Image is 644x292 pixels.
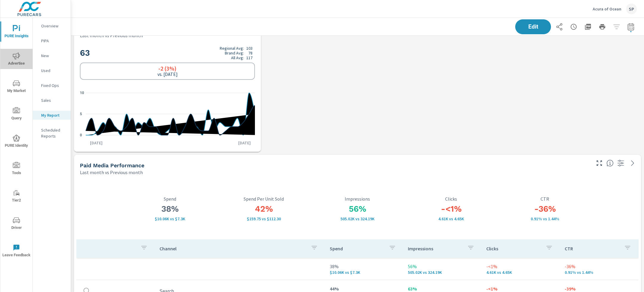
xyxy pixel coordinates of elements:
[33,66,71,75] div: Used
[486,263,555,270] p: -<1%
[246,46,253,51] p: 103
[80,133,82,137] text: 0
[80,169,143,176] p: Last month vs Previous month
[498,216,592,221] p: 0.91% vs 1.44%
[404,196,498,202] p: Clicks
[33,36,71,45] div: PIPA
[628,158,637,168] a: See more details in report
[408,246,462,252] p: Impressions
[2,107,31,122] span: Query
[80,46,255,60] h2: 63
[2,189,31,204] span: Tier2
[41,53,66,59] p: New
[33,21,71,30] div: Overview
[565,263,634,270] p: -36%
[41,112,66,118] p: My Report
[217,216,311,221] p: $159.75 vs $112.30
[2,25,31,40] span: PURE Insights
[41,82,66,88] p: Fixed Ops
[521,24,545,29] span: Edit
[248,51,253,55] p: 78
[498,204,592,214] h3: -36%
[311,204,404,214] h3: 56%
[596,21,608,33] button: Print Report
[158,65,177,71] h6: -2 (3%)
[33,111,71,120] div: My Report
[593,6,621,12] p: Acura of Ocean
[404,216,498,221] p: 4,613 vs 4,654
[41,97,66,103] p: Sales
[404,204,498,214] h3: -<1%
[486,246,541,252] p: Clicks
[86,140,107,146] p: [DATE]
[41,68,66,74] p: Used
[41,23,66,29] p: Overview
[41,38,66,44] p: PIPA
[2,244,31,259] span: Leave Feedback
[595,158,604,168] button: Make Fullscreen
[515,19,551,34] button: Edit
[2,162,31,177] span: Tools
[231,55,244,60] p: All Avg:
[123,216,217,221] p: $10,064 vs $7,300
[2,52,31,67] span: Advertise
[123,204,217,214] h3: 38%
[498,196,592,202] p: CTR
[408,270,477,275] p: 505,023 vs 324,193
[80,162,144,168] h5: Paid Media Performance
[606,160,614,167] span: Understand performance metrics over the selected time range.
[565,246,619,252] p: CTR
[217,204,311,214] h3: 42%
[33,126,71,140] div: Scheduled Reports
[330,270,399,275] p: $10,064 vs $7,300
[33,81,71,90] div: Fixed Ops
[2,217,31,231] span: Driver
[0,18,32,264] div: nav menu
[330,246,384,252] p: Spend
[2,135,31,149] span: PURE Identity
[246,55,253,60] p: 117
[217,196,311,202] p: Spend Per Unit Sold
[220,46,244,51] p: Regional Avg:
[225,51,244,55] p: Brand Avg:
[582,21,594,33] button: "Export Report to PDF"
[408,263,477,270] p: 56%
[2,80,31,94] span: My Market
[486,270,555,275] p: 4,613 vs 4,654
[626,4,637,14] div: SP
[234,140,255,146] p: [DATE]
[80,90,84,95] text: 10
[33,51,71,60] div: New
[41,127,66,139] p: Scheduled Reports
[330,263,399,270] p: 38%
[625,21,637,33] button: Select Date Range
[553,21,565,33] button: Share Report
[123,196,217,202] p: Spend
[311,216,404,221] p: 505,023 vs 324,193
[33,96,71,105] div: Sales
[80,112,82,116] text: 5
[160,246,306,252] p: Channel
[157,71,178,77] p: vs. [DATE]
[565,270,634,275] p: 0.91% vs 1.44%
[311,196,404,202] p: Impressions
